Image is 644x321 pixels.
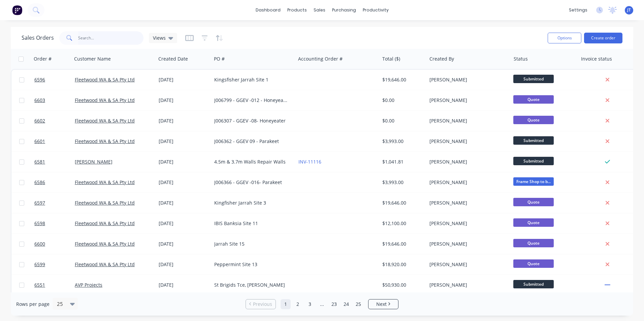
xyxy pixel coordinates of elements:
[305,299,315,309] a: Page 3
[158,56,188,62] div: Created Date
[246,301,276,308] a: Previous page
[429,97,504,104] div: [PERSON_NAME]
[513,157,554,165] span: Submitted
[382,282,422,288] div: $50,930.00
[34,275,75,295] a: 6551
[34,282,45,288] span: 6551
[75,76,135,83] a: Fleetwood WA & SA Pty Ltd
[429,179,504,186] div: [PERSON_NAME]
[429,200,504,206] div: [PERSON_NAME]
[34,220,45,227] span: 6598
[284,5,310,15] div: products
[34,254,75,275] a: 6599
[293,299,303,309] a: Page 2
[214,138,289,145] div: J006362 - GGEV 09 - Parakeet
[34,90,75,110] a: 6603
[341,299,351,309] a: Page 24
[214,282,289,288] div: St Brigids Tce, [PERSON_NAME]
[75,138,135,144] a: Fleetwood WA & SA Pty Ltd
[34,111,75,131] a: 6602
[214,261,289,268] div: Peppermint Site 13
[317,299,327,309] a: Jump forward
[34,97,45,104] span: 6603
[548,33,581,43] button: Options
[34,234,75,254] a: 6600
[34,131,75,151] a: 6601
[581,56,612,62] div: Invoice status
[159,241,209,247] div: [DATE]
[359,5,392,15] div: productivity
[376,301,387,308] span: Next
[513,198,554,206] span: Quote
[159,97,209,104] div: [DATE]
[159,179,209,186] div: [DATE]
[513,259,554,268] span: Quote
[74,56,111,62] div: Customer Name
[429,241,504,247] div: [PERSON_NAME]
[214,158,289,165] div: 4.5m & 3.7m Walls Repair Walls
[298,158,321,165] a: INV-11116
[159,158,209,165] div: [DATE]
[214,117,289,124] div: J006307 - GGEV -08- Honeyeater
[159,220,209,227] div: [DATE]
[429,158,504,165] div: [PERSON_NAME]
[382,220,422,227] div: $12,100.00
[34,172,75,192] a: 6586
[382,158,422,165] div: $1,041.81
[214,200,289,206] div: Kingfisher Jarrah Site 3
[75,179,135,185] a: Fleetwood WA & SA Pty Ltd
[34,138,45,145] span: 6601
[513,95,554,104] span: Quote
[214,241,289,247] div: Jarrah Site 15
[75,97,135,103] a: Fleetwood WA & SA Pty Ltd
[75,117,135,124] a: Fleetwood WA & SA Pty Ltd
[382,179,422,186] div: $3,993.00
[34,261,45,268] span: 6599
[382,76,422,83] div: $19,646.00
[513,218,554,227] span: Quote
[429,138,504,145] div: [PERSON_NAME]
[382,261,422,268] div: $18,920.00
[34,56,52,62] div: Order #
[429,220,504,227] div: [PERSON_NAME]
[329,5,359,15] div: purchasing
[252,5,284,15] a: dashboard
[281,299,291,309] a: Page 1 is your current page
[34,158,45,165] span: 6581
[34,241,45,247] span: 6600
[214,179,289,186] div: J006366 - GGEV -016- Parakeet
[214,76,289,83] div: Kingsfisher Jarrah Site 1
[382,241,422,247] div: $19,646.00
[159,138,209,145] div: [DATE]
[429,117,504,124] div: [PERSON_NAME]
[429,261,504,268] div: [PERSON_NAME]
[627,7,631,13] span: JT
[214,220,289,227] div: IBIS Banksia Site 11
[329,299,339,309] a: Page 23
[514,56,528,62] div: Status
[75,282,102,288] a: AVP Projects
[159,261,209,268] div: [DATE]
[34,213,75,234] a: 6598
[298,56,343,62] div: Accounting Order #
[566,5,591,15] div: settings
[159,200,209,206] div: [DATE]
[16,301,50,308] span: Rows per page
[253,301,272,308] span: Previous
[75,158,112,165] a: [PERSON_NAME]
[34,70,75,90] a: 6596
[34,193,75,213] a: 6597
[368,301,398,308] a: Next page
[310,5,329,15] div: sales
[243,299,401,309] ul: Pagination
[34,117,45,124] span: 6602
[513,177,554,186] span: Frame Shop to b...
[75,261,135,267] a: Fleetwood WA & SA Pty Ltd
[34,200,45,206] span: 6597
[34,76,45,83] span: 6596
[75,241,135,247] a: Fleetwood WA & SA Pty Ltd
[159,76,209,83] div: [DATE]
[34,152,75,172] a: 6581
[12,5,22,15] img: Factory
[153,34,166,41] span: Views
